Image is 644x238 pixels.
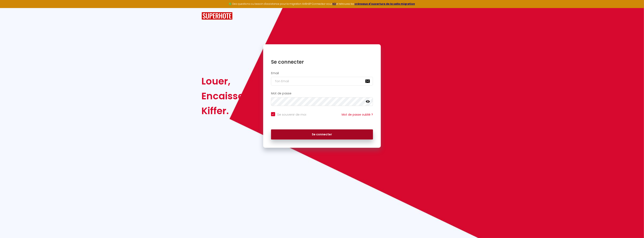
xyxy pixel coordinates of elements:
[271,72,373,75] h2: Email
[332,2,336,6] a: ICI
[271,77,373,86] input: Ton Email
[202,103,250,118] div: Kiffer.
[342,113,373,117] a: Mot de passe oublié ?
[271,59,373,65] h1: Se connecter
[271,92,373,95] h2: Mot de passe
[354,2,415,6] a: créneaux d'ouverture de la salle migration
[202,12,233,20] img: SuperHote logo
[202,89,250,103] div: Encaisser,
[271,129,373,140] button: Se connecter
[3,2,16,14] button: Ouvrir le widget de chat LiveChat
[202,74,250,89] div: Louer,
